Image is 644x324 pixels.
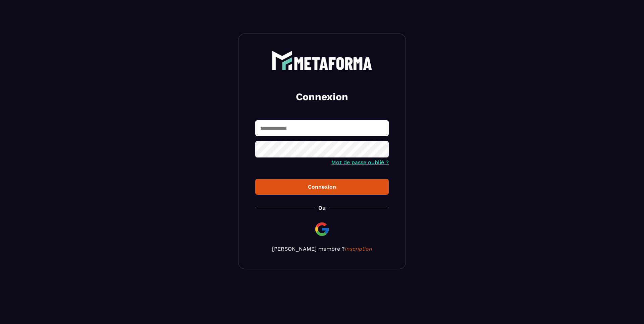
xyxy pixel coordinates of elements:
[255,51,389,70] a: logo
[331,159,389,166] a: Mot de passe oublié ?
[261,184,383,190] div: Connexion
[255,246,389,252] p: [PERSON_NAME] membre ?
[345,246,372,252] a: Inscription
[255,179,389,195] button: Connexion
[272,51,372,70] img: logo
[263,90,381,104] h2: Connexion
[318,205,326,211] p: Ou
[314,221,330,237] img: google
